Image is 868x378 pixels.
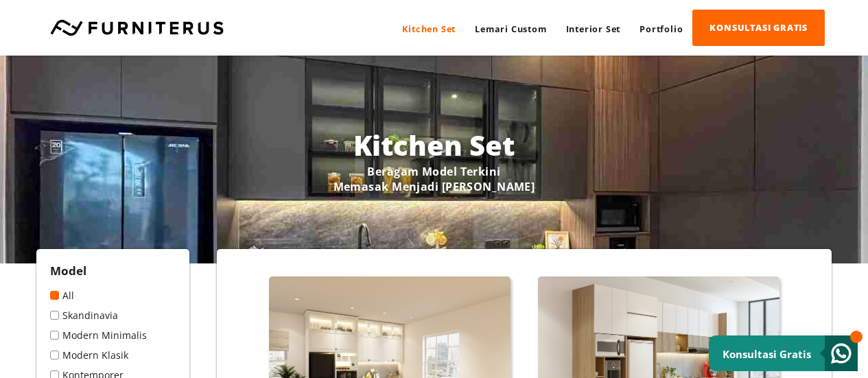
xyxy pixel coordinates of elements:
[709,335,858,371] a: Konsultasi Gratis
[50,329,176,342] a: Modern Minimalis
[723,347,811,361] small: Konsultasi Gratis
[112,126,756,163] h1: Kitchen Set
[692,10,825,46] a: KONSULTASI GRATIS
[50,263,176,279] h2: Model
[465,10,556,47] a: Lemari Custom
[50,349,176,362] a: Modern Klasik
[112,163,756,193] p: Beragam Model Terkini Memasak Menjadi [PERSON_NAME]
[50,289,176,302] a: All
[630,10,692,47] a: Portfolio
[50,309,176,322] a: Skandinavia
[392,10,465,47] a: Kitchen Set
[556,10,631,47] a: Interior Set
